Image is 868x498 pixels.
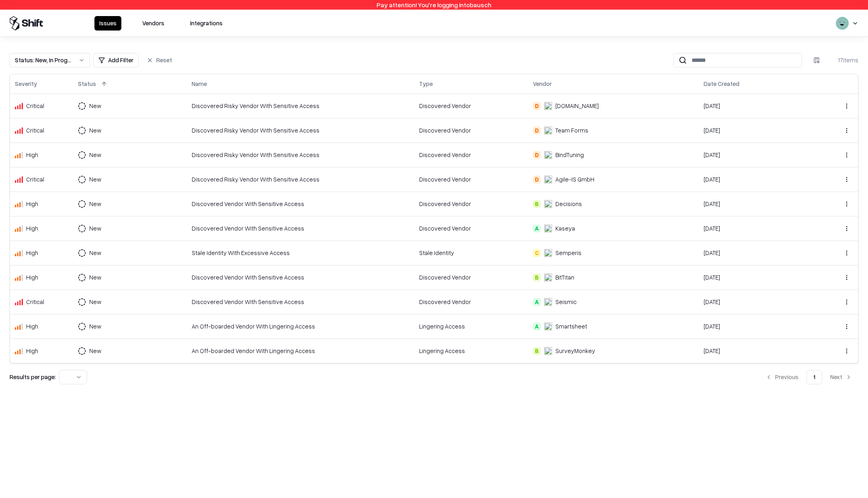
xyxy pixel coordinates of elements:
div: Critical [26,126,44,135]
div: Kaseya [555,224,575,233]
div: New [89,102,101,110]
button: New [78,197,116,211]
div: An Off-boarded Vendor With Lingering Access [192,322,409,331]
div: New [89,224,101,233]
button: New [78,172,116,187]
div: Smartsheet [555,322,587,331]
img: Decisions [544,200,552,208]
p: Results per page: [10,373,56,381]
div: Discovered Vendor [419,102,523,110]
div: Vendor [533,80,552,88]
div: [DOMAIN_NAME] [555,102,599,110]
div: New [89,175,101,184]
div: Name [192,80,207,88]
div: Discovered Vendor With Sensitive Access [192,298,409,306]
div: Discovered Vendor [419,224,523,233]
div: High [26,249,38,257]
div: [DATE] [704,151,808,159]
button: Add Filter [93,53,139,67]
img: SurveyMonkey [544,347,552,355]
div: Discovered Vendor With Sensitive Access [192,200,409,208]
div: High [26,273,38,282]
div: Discovered Vendor [419,151,523,159]
div: New [89,249,101,257]
div: Discovered Risky Vendor With Sensitive Access [192,102,409,110]
div: Lingering Access [419,322,523,331]
div: D [533,102,541,110]
img: Agile-IS GmbH [544,176,552,184]
button: New [78,270,116,285]
div: SurveyMonkey [555,347,595,355]
div: New [89,151,101,159]
div: Discovered Risky Vendor With Sensitive Access [192,126,409,135]
div: New [89,273,101,282]
div: Discovered Risky Vendor With Sensitive Access [192,175,409,184]
button: 1 [807,370,822,384]
img: Team Forms [544,127,552,135]
div: Severity [15,80,37,88]
div: High [26,200,38,208]
div: New [89,347,101,355]
div: C [533,249,541,257]
div: BitTitan [555,273,574,282]
div: B [533,347,541,355]
div: Discovered Risky Vendor With Sensitive Access [192,151,409,159]
img: Semperis [544,249,552,257]
div: A [533,322,541,331]
img: Seismic [544,298,552,306]
div: D [533,127,541,135]
div: A [533,298,541,306]
div: [DATE] [704,249,808,257]
div: High [26,224,38,233]
div: Discovered Vendor [419,175,523,184]
div: [DATE] [704,175,808,184]
div: B [533,273,541,282]
div: Discovered Vendor [419,298,523,306]
button: New [78,319,116,334]
div: [DATE] [704,298,808,306]
button: New [78,123,116,138]
img: Smartsheet [544,322,552,331]
div: [DATE] [704,273,808,282]
nav: pagination [759,370,858,384]
div: Critical [26,298,44,306]
img: Kaseya [544,225,552,233]
div: Discovered Vendor [419,273,523,282]
div: [DATE] [704,102,808,110]
div: Lingering Access [419,347,523,355]
div: Discovered Vendor With Sensitive Access [192,273,409,282]
img: BindTuning [544,151,552,159]
img: BitTitan [544,273,552,282]
div: Team Forms [555,126,588,135]
button: New [78,221,116,236]
button: Vendors [137,16,169,31]
div: [DATE] [704,200,808,208]
div: [DATE] [704,224,808,233]
div: Semperis [555,249,581,257]
div: An Off-boarded Vendor With Lingering Access [192,347,409,355]
div: Status : New, In Progress [15,56,72,64]
div: Status [78,80,96,88]
div: Date Created [704,80,739,88]
div: Seismic [555,298,577,306]
div: High [26,151,38,159]
div: [DATE] [704,347,808,355]
div: 17 items [826,56,858,64]
div: A [533,225,541,233]
button: Issues [94,16,121,31]
button: New [78,344,116,358]
div: Stale Identity [419,249,523,257]
img: Draw.io [544,102,552,110]
button: New [78,295,116,309]
div: [DATE] [704,322,808,331]
div: B [533,200,541,208]
div: Discovered Vendor With Sensitive Access [192,224,409,233]
div: High [26,347,38,355]
button: Integrations [185,16,227,31]
div: New [89,200,101,208]
div: New [89,298,101,306]
div: [DATE] [704,126,808,135]
div: Agile-IS GmbH [555,175,594,184]
button: New [78,99,116,113]
button: Reset [142,53,177,67]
